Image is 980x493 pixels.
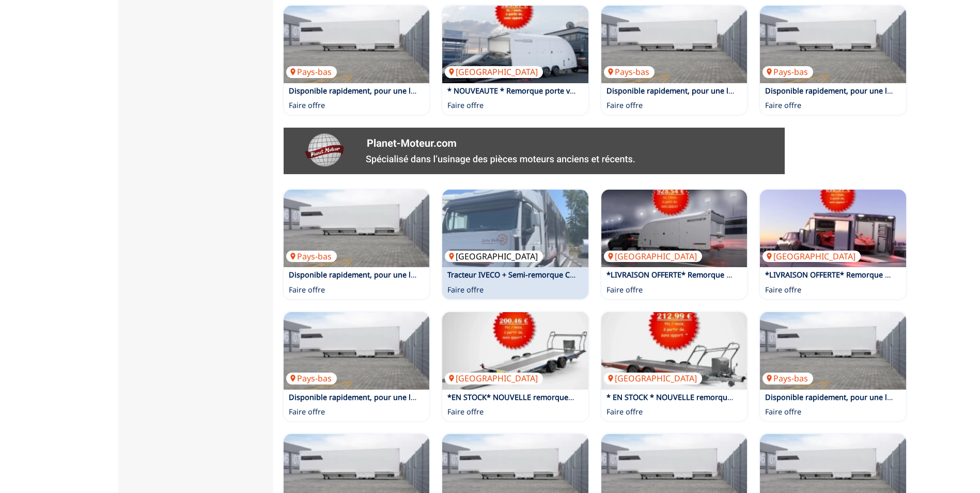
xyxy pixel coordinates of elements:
[606,285,643,295] p: Faire offre
[289,285,325,295] p: Faire offre
[447,100,484,111] p: Faire offre
[442,190,588,267] img: Tracteur IVECO + Semi-remorque CHEREAU entièrement aménagés pour la compétition automobile
[601,312,748,390] a: * EN STOCK * NOUVELLE remorque porte voiture BRIAN JAMES A TRANSPORTER 5,50mx2,10m neuve[GEOGRAPH...
[289,407,325,417] p: Faire offre
[442,312,588,390] a: *EN STOCK* NOUVELLE remorque porte voiture BRIAN JAMES A TRANSPORTER 5mx2,10m neuve[GEOGRAPHIC_DATA]
[447,285,484,295] p: Faire offre
[601,190,748,267] img: *LIVRAISON OFFERTE* Remorque porte voiture fermée BRIAN JAMES RT7 6m x 2.30m NEUVE
[447,407,484,417] p: Faire offre
[760,312,906,390] img: Disponible rapidement, pour une livraison rapide, une remorque de course à deux étages comprenant...
[447,392,798,402] a: *EN STOCK* NOUVELLE remorque porte voiture [PERSON_NAME] A TRANSPORTER 5mx2,10m neuve
[606,407,643,417] p: Faire offre
[289,100,325,111] p: Faire offre
[765,407,801,417] p: Faire offre
[601,6,748,83] img: Disponible rapidement, pour une livraison rapide, une remorque de course à deux étages comprenant...
[601,312,748,390] img: * EN STOCK * NOUVELLE remorque porte voiture BRIAN JAMES A TRANSPORTER 5,50mx2,10m neuve
[606,392,972,402] a: * EN STOCK * NOUVELLE remorque porte voiture [PERSON_NAME] A TRANSPORTER 5,50mx2,10m neuve
[286,373,337,384] p: Pays-bas
[447,86,737,96] a: * NOUVEAUTE * Remorque porte voiture fermée [PERSON_NAME] Race Sport 2025
[760,190,906,267] a: *LIVRAISON OFFERTE* Remorque porte voiture fermée BRIAN JAMES RT6 6m x 2.29m NEUVE[GEOGRAPHIC_DATA]
[445,373,543,384] p: [GEOGRAPHIC_DATA]
[601,190,748,267] a: *LIVRAISON OFFERTE* Remorque porte voiture fermée BRIAN JAMES RT7 6m x 2.30m NEUVE[GEOGRAPHIC_DATA]
[289,270,914,280] a: Disponible rapidement, pour une livraison rapide, une remorque de course à deux étages comprenant...
[604,251,702,262] p: [GEOGRAPHIC_DATA]
[442,190,588,267] a: Tracteur IVECO + Semi-remorque CHEREAU entièrement aménagés pour la compétition automobile[GEOGRA...
[763,373,813,384] p: Pays-bas
[760,6,906,83] img: Disponible rapidement, pour une livraison rapide, une remorque de course à deux étages comprenant...
[445,251,543,262] p: [GEOGRAPHIC_DATA]
[606,270,943,280] a: *LIVRAISON OFFERTE* Remorque porte voiture fermée [PERSON_NAME] RT7 6m x 2.30m NEUVE
[604,66,655,78] p: Pays-bas
[760,190,906,267] img: *LIVRAISON OFFERTE* Remorque porte voiture fermée BRIAN JAMES RT6 6m x 2.29m NEUVE
[442,6,588,83] img: * NOUVEAUTE * Remorque porte voiture fermée BRIAN JAMES Race Sport 2025
[763,251,861,262] p: [GEOGRAPHIC_DATA]
[284,6,430,83] img: Disponible rapidement, pour une livraison rapide, une remorque de course à deux étages comprenant...
[447,270,796,280] a: Tracteur IVECO + Semi-remorque CHEREAU entièrement aménagés pour la compétition automobile
[284,312,430,390] img: Disponible rapidement, pour une livraison rapide, une remorque de course à deux étages comprenant...
[289,392,914,402] a: Disponible rapidement, pour une livraison rapide, une remorque de course à deux étages comprenant...
[286,251,337,262] p: Pays-bas
[765,285,801,295] p: Faire offre
[442,312,588,390] img: *EN STOCK* NOUVELLE remorque porte voiture BRIAN JAMES A TRANSPORTER 5mx2,10m neuve
[286,66,337,78] p: Pays-bas
[606,100,643,111] p: Faire offre
[604,373,702,384] p: [GEOGRAPHIC_DATA]
[442,6,588,83] a: * NOUVEAUTE * Remorque porte voiture fermée BRIAN JAMES Race Sport 2025[GEOGRAPHIC_DATA]
[289,86,914,96] a: Disponible rapidement, pour une livraison rapide, une remorque de course à deux étages comprenant...
[445,66,543,78] p: [GEOGRAPHIC_DATA]
[284,190,430,267] img: Disponible rapidement, pour une livraison rapide, une remorque de course à deux étages comprenant...
[763,66,813,78] p: Pays-bas
[765,100,801,111] p: Faire offre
